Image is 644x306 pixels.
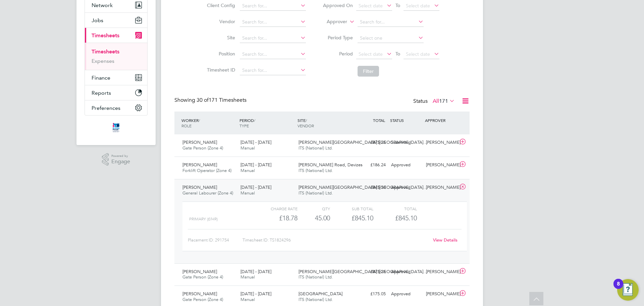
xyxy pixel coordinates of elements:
div: Submitted [388,137,423,148]
span: ITS (National) Ltd. [299,190,333,196]
div: £186.24 [354,160,388,171]
label: All [433,98,455,104]
div: [PERSON_NAME] [423,182,458,193]
div: Sub Total [330,205,373,213]
span: Manual [240,274,255,280]
span: [PERSON_NAME][GEOGRAPHIC_DATA] ([GEOGRAPHIC_DATA]… [299,139,428,145]
label: Approved On [323,2,353,8]
span: Select date [406,3,430,9]
div: Approved [388,182,423,193]
div: [PERSON_NAME] [423,160,458,171]
div: £18.78 [254,213,298,224]
span: ROLE [181,123,192,128]
span: Engage [111,159,130,165]
input: Search for... [240,1,306,11]
span: To [393,49,402,58]
span: Jobs [92,17,103,24]
span: [GEOGRAPHIC_DATA] [299,291,342,297]
div: £875.25 [354,266,388,277]
span: Reports [92,90,111,96]
span: Finance [92,75,110,81]
span: ITS (National) Ltd. [299,297,333,302]
span: [DATE] - [DATE] [240,269,271,274]
div: £845.10 [330,213,373,224]
input: Search for... [240,17,306,27]
label: Site [205,35,235,41]
a: Timesheets [92,48,119,55]
input: Search for... [240,50,306,59]
div: Charge rate [254,205,298,213]
span: [PERSON_NAME] Road, Devizes [299,162,363,168]
input: Search for... [240,34,306,43]
div: £175.05 [354,289,388,300]
div: STATUS [388,114,423,126]
span: Manual [240,168,255,173]
a: Go to home page [85,122,148,133]
div: PERIOD [238,114,296,132]
button: Open Resource Center, 8 new notifications [617,279,639,301]
span: Manual [240,145,255,151]
label: Position [205,51,235,57]
input: Select one [358,34,424,43]
span: Select date [359,51,383,57]
span: 171 [439,98,448,104]
div: Timesheet ID: TS1824296 [243,235,429,246]
button: Preferences [85,100,147,115]
span: [DATE] - [DATE] [240,184,271,190]
label: Client Config [205,2,235,8]
div: 8 [617,284,620,293]
span: ITS (National) Ltd. [299,168,333,173]
span: ITS (National) Ltd. [299,274,333,280]
span: [PERSON_NAME] [182,139,217,145]
label: Period Type [323,35,353,41]
div: [PERSON_NAME] [423,137,458,148]
span: Gate Person (Zone 4) [182,297,223,302]
span: Manual [240,297,255,302]
span: Network [92,2,113,8]
span: [PERSON_NAME] [182,291,217,297]
img: itsconstruction-logo-retina.png [111,122,121,133]
label: Approver [317,18,347,25]
div: [PERSON_NAME] [423,289,458,300]
div: QTY [298,205,330,213]
button: Reports [85,85,147,100]
span: Preferences [92,105,120,111]
span: General Labourer (Zone 4) [182,190,233,196]
label: Vendor [205,18,235,25]
div: Total [373,205,417,213]
span: [PERSON_NAME] [182,184,217,190]
span: [DATE] - [DATE] [240,162,271,168]
span: [PERSON_NAME] [182,269,217,274]
div: Placement ID: 291754 [188,235,243,246]
span: [DATE] - [DATE] [240,291,271,297]
span: [DATE] - [DATE] [240,139,271,145]
span: Primary (£/HR) [189,217,218,221]
div: WORKER [180,114,238,132]
span: 171 Timesheets [197,97,247,103]
button: Timesheets [85,28,147,43]
span: / [306,118,307,123]
div: Approved [388,266,423,277]
span: / [199,118,200,123]
span: Timesheets [92,32,119,39]
div: Approved [388,289,423,300]
span: 30 of [197,97,209,103]
span: £845.10 [395,214,417,222]
div: APPROVER [423,114,458,126]
span: TYPE [239,123,249,128]
span: TOTAL [373,118,385,123]
a: Expenses [92,58,114,64]
button: Filter [358,66,379,77]
span: Select date [359,3,383,9]
div: Status [413,97,456,106]
div: £845.10 [354,182,388,193]
a: View Details [433,237,458,243]
span: [PERSON_NAME][GEOGRAPHIC_DATA] ([GEOGRAPHIC_DATA]… [299,184,428,190]
span: [PERSON_NAME][GEOGRAPHIC_DATA] ([GEOGRAPHIC_DATA]… [299,269,428,274]
input: Search for... [240,66,306,75]
span: Gate Person (Zone 4) [182,145,223,151]
button: Jobs [85,13,147,28]
label: Period [323,51,353,57]
label: Timesheet ID [205,67,235,73]
span: Powered by [111,153,130,159]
